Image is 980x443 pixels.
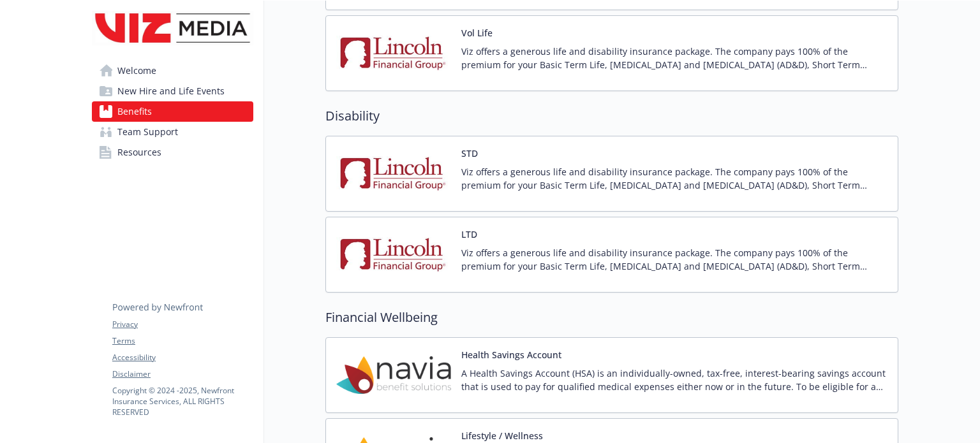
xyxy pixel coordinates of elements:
button: STD [461,147,478,160]
a: Resources [92,142,253,163]
a: Team Support [92,122,253,142]
span: Benefits [117,101,152,122]
h2: Financial Wellbeing [325,308,898,327]
p: Viz offers a generous life and disability insurance package. The company pays 100% of the premium... [461,45,887,71]
button: Vol Life [461,26,493,40]
a: Accessibility [112,352,253,363]
button: LTD [461,228,477,241]
button: Lifestyle / Wellness [461,429,543,442]
img: Lincoln Financial Group carrier logo [336,147,451,201]
a: Terms [112,335,253,347]
p: A Health Savings Account (HSA) is an individually-owned, tax-free, interest-bearing savings accou... [461,367,887,393]
span: Team Support [117,122,178,142]
a: Privacy [112,319,253,330]
p: Viz offers a generous life and disability insurance package. The company pays 100% of the premium... [461,246,887,273]
p: Viz offers a generous life and disability insurance package. The company pays 100% of the premium... [461,165,887,192]
span: Welcome [117,61,156,81]
span: Resources [117,142,161,163]
img: Lincoln Financial Group carrier logo [336,26,451,80]
h2: Disability [325,106,898,126]
p: Copyright © 2024 - 2025 , Newfront Insurance Services, ALL RIGHTS RESERVED [112,385,253,418]
img: Navia Benefit Solutions carrier logo [336,348,451,402]
a: New Hire and Life Events [92,81,253,101]
button: Health Savings Account [461,348,561,361]
span: New Hire and Life Events [117,81,225,101]
img: Lincoln Financial Group carrier logo [336,228,451,282]
a: Benefits [92,101,253,122]
a: Welcome [92,61,253,81]
a: Disclaimer [112,368,253,380]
